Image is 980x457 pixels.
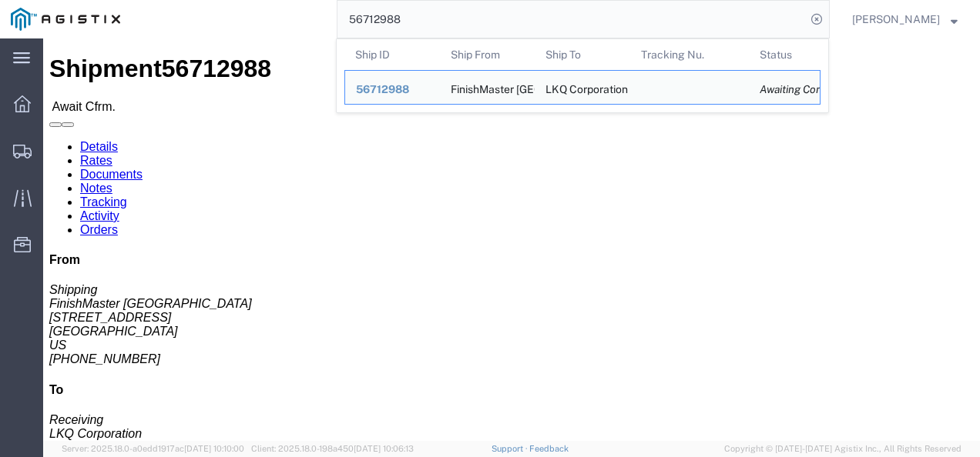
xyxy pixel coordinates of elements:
a: Feedback [529,444,569,453]
th: Ship ID [344,39,440,70]
span: [DATE] 10:10:00 [184,444,244,453]
button: [PERSON_NAME] [851,10,958,28]
span: Copyright © [DATE]-[DATE] Agistix Inc., All Rights Reserved [724,442,962,455]
span: Server: 2025.18.0-a0edd1917ac [62,444,244,453]
th: Ship From [440,39,535,70]
input: Search for shipment number, reference number [337,1,806,38]
div: LKQ Corporation [545,71,619,104]
table: Search Results [344,39,828,112]
div: FinishMaster Grand Prairie [451,71,525,104]
div: Awaiting Confirmation [760,82,809,98]
span: Nathan Seeley [852,11,940,28]
span: 56712988 [356,83,409,95]
iframe: FS Legacy Container [43,38,980,441]
div: 56712988 [356,82,429,98]
th: Ship To [535,39,630,70]
span: [DATE] 10:06:13 [354,444,414,453]
span: Client: 2025.18.0-198a450 [251,444,414,453]
th: Tracking Nu. [630,39,750,70]
img: logo [11,8,120,31]
a: Support [492,444,530,453]
th: Status [749,39,821,70]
